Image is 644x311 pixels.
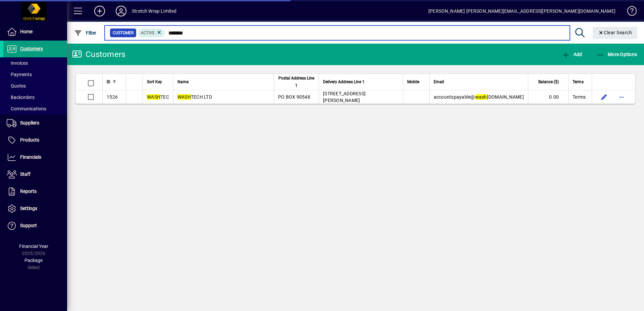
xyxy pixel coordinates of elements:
[3,23,67,40] a: Home
[147,94,160,100] em: WASH
[407,78,425,86] div: Mobile
[7,95,35,100] span: Backorders
[573,78,584,86] span: Terms
[20,46,43,51] span: Customers
[177,94,191,100] em: WASH
[20,29,33,34] span: Home
[113,30,133,36] span: Customer
[595,48,639,60] button: More Options
[532,78,565,86] div: Balance ($)
[3,132,67,149] a: Products
[132,6,177,16] div: Stretch Wrap Limited
[20,189,37,194] span: Reports
[177,78,270,86] div: Name
[598,30,632,35] span: Clear Search
[3,149,67,166] a: Financials
[20,137,39,143] span: Products
[89,5,110,17] button: Add
[24,258,43,263] span: Package
[622,1,636,23] a: Knowledge Base
[3,57,67,69] a: Invoices
[596,52,637,57] span: More Options
[3,183,67,200] a: Reports
[3,92,67,103] a: Backorders
[434,78,444,86] span: Email
[593,27,638,39] button: Clear
[107,78,110,86] span: ID
[72,49,125,60] div: Customers
[147,78,162,86] span: Sort Key
[278,74,315,89] span: Postal Address Line 1
[3,80,67,92] a: Quotes
[20,154,41,160] span: Financials
[475,94,487,100] em: wash
[20,120,39,125] span: Suppliers
[3,217,67,234] a: Support
[7,72,32,77] span: Payments
[7,106,46,111] span: Communications
[323,78,365,86] span: Delivery Address Line 1
[3,103,67,114] a: Communications
[323,91,366,103] span: [STREET_ADDRESS][PERSON_NAME]
[107,78,122,86] div: ID
[538,78,559,86] span: Balance ($)
[616,92,627,102] button: More options
[20,206,37,211] span: Settings
[3,69,67,80] a: Payments
[407,78,419,86] span: Mobile
[72,27,98,39] button: Filter
[7,83,26,89] span: Quotes
[3,200,67,217] a: Settings
[177,78,189,86] span: Name
[573,94,586,100] span: Terms
[3,166,67,183] a: Staff
[562,52,582,57] span: Add
[138,29,165,37] mat-chip: Activation Status: Active
[528,90,568,104] td: 0.00
[141,31,155,35] span: Active
[147,94,169,100] span: TEC
[599,92,609,102] button: Edit
[177,94,212,100] span: TECH LTD
[434,78,524,86] div: Email
[7,60,28,66] span: Invoices
[20,171,31,177] span: Staff
[428,6,615,16] div: [PERSON_NAME] [PERSON_NAME][EMAIL_ADDRESS][PERSON_NAME][DOMAIN_NAME]
[74,30,97,36] span: Filter
[560,48,584,60] button: Add
[107,94,118,100] span: 1526
[20,223,37,228] span: Support
[19,244,48,249] span: Financial Year
[3,115,67,132] a: Suppliers
[278,94,310,100] span: PO BOX 90548
[110,5,132,17] button: Profile
[434,94,524,100] span: accountspayable@ [DOMAIN_NAME]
